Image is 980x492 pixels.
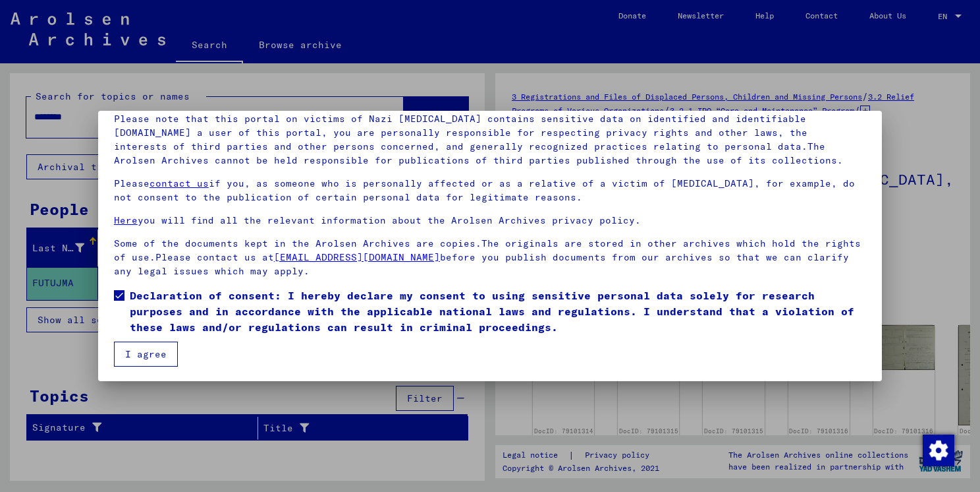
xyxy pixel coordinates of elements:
p: Some of the documents kept in the Arolsen Archives are copies.The originals are stored in other a... [114,237,866,278]
p: Please note that this portal on victims of Nazi [MEDICAL_DATA] contains sensitive data on identif... [114,112,866,168]
p: Please if you, as someone who is personally affected or as a relative of a victim of [MEDICAL_DAT... [114,177,866,204]
button: I agree [114,342,178,367]
img: Change consent [923,435,954,466]
a: Here [114,214,138,226]
a: [EMAIL_ADDRESS][DOMAIN_NAME] [274,251,440,263]
div: Change consent [922,434,954,466]
span: Declaration of consent: I hereby declare my consent to using sensitive personal data solely for r... [130,288,866,335]
p: you will find all the relevant information about the Arolsen Archives privacy policy. [114,214,866,228]
a: contact us [150,177,209,189]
